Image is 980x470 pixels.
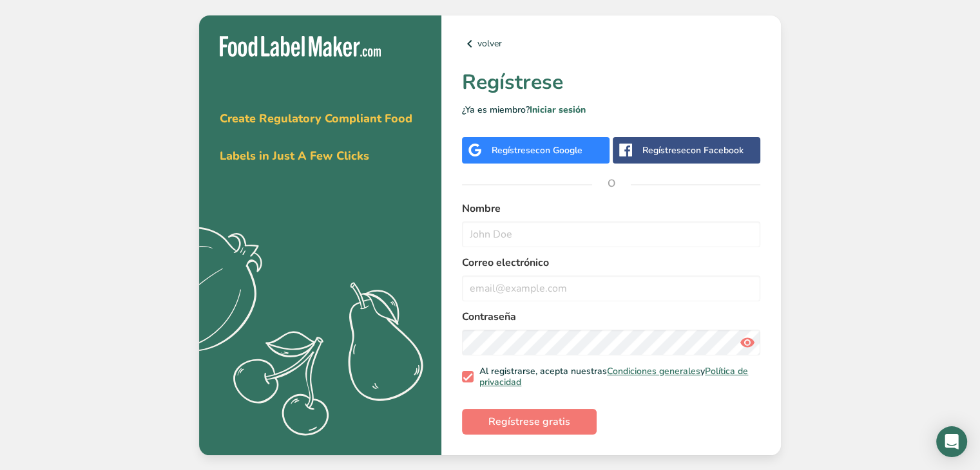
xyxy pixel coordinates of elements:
span: O [592,164,631,203]
a: Condiciones generales [607,365,700,377]
p: ¿Ya es miembro? [462,103,760,117]
div: Open Intercom Messenger [936,426,967,457]
label: Contraseña [462,309,760,324]
span: Al registrarse, acepta nuestras y [474,366,756,388]
label: Nombre [462,201,760,216]
input: John Doe [462,221,760,247]
a: Política de privacidad [479,365,748,389]
button: Regístrese gratis [462,409,597,435]
a: Iniciar sesión [530,104,586,116]
a: volver [462,36,760,52]
span: con Facebook [686,144,744,156]
span: con Google [535,144,582,156]
input: email@example.com [462,276,760,301]
img: Food Label Maker [220,36,381,57]
span: Regístrese gratis [488,414,570,429]
div: Regístrese [642,144,744,157]
h1: Regístrese [462,67,760,98]
div: Regístrese [492,144,582,157]
label: Correo electrónico [462,255,760,270]
span: Create Regulatory Compliant Food Labels in Just A Few Clicks [220,111,412,164]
